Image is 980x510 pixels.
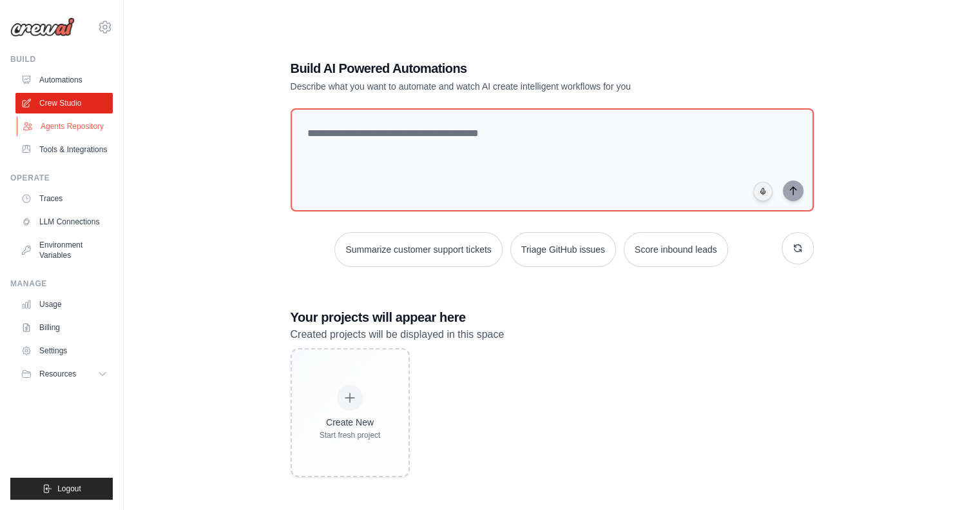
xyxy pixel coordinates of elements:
a: Settings [15,340,113,361]
button: Get new suggestions [782,232,814,264]
div: Create New [320,416,381,429]
p: Describe what you want to automate and watch AI create intelligent workflows for you [291,80,724,93]
button: Summarize customer support tickets [334,232,502,267]
button: Triage GitHub issues [510,232,616,267]
img: Logo [10,17,75,37]
button: Click to speak your automation idea [753,182,773,201]
span: Resources [39,369,76,379]
a: Automations [15,70,113,90]
a: Environment Variables [15,235,113,266]
a: Agents Repository [17,116,114,137]
a: Tools & Integrations [15,139,113,160]
a: Usage [15,294,113,315]
h1: Build AI Powered Automations [291,59,724,77]
button: Logout [10,478,113,500]
div: Start fresh project [320,430,381,440]
div: Build [10,54,113,64]
p: Created projects will be displayed in this space [291,326,814,343]
button: Score inbound leads [624,232,728,267]
a: LLM Connections [15,211,113,232]
span: Logout [57,484,81,494]
div: Operate [10,173,113,183]
a: Traces [15,188,113,209]
h3: Your projects will appear here [291,308,814,326]
a: Crew Studio [15,93,113,113]
a: Billing [15,317,113,338]
div: Manage [10,279,113,289]
button: Resources [15,364,113,384]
